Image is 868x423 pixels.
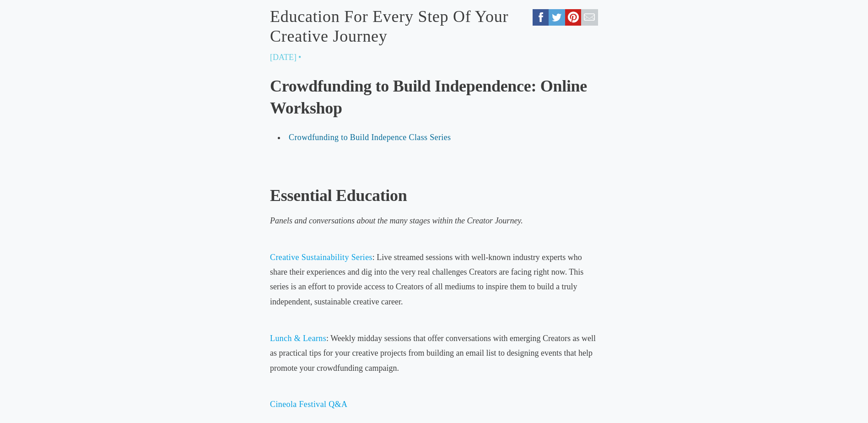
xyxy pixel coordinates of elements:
a: Education For Every Step Of Your Creative Journey [270,7,598,46]
span: : Weekly midday sessions that offer conversations with emerging Creators as well as practical tip... [270,334,596,373]
a: Lunch & Learns [270,334,326,343]
p: • [298,50,301,65]
a: Crowdfunding to Build Indepence Class Series [289,133,451,142]
b: Crowdfunding to Build Independence: Online Workshop [270,77,587,117]
span: Panels and conversations about the many stages within the Creator Journey. [270,216,523,225]
span: : Live streamed sessions with well-known industry experts who share their experiences and dig int... [270,253,583,306]
p: [DATE] [270,50,297,65]
a: Creative Sustainability Series [270,253,372,262]
a: Cineola Festival Q&A [270,400,347,409]
b: Essential Education [270,186,407,205]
